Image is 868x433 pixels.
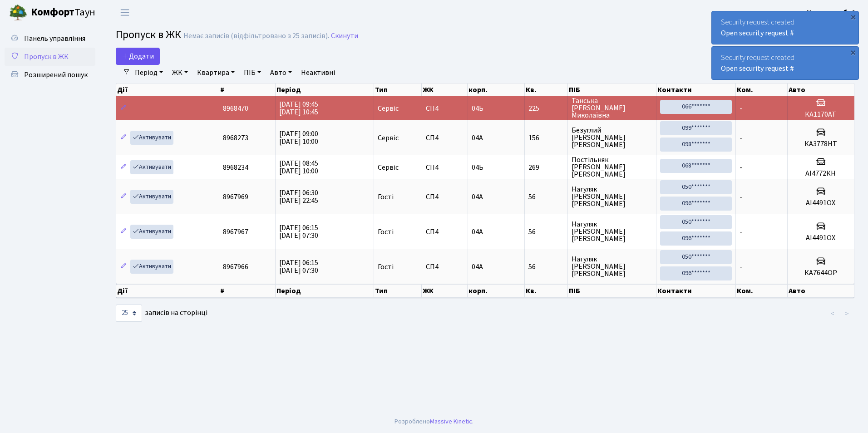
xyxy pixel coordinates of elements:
[223,262,248,272] span: 8967966
[807,8,857,18] b: Консьєрж б. 4.
[468,84,524,96] th: корп.
[131,65,167,80] a: Період
[378,228,394,236] span: Гості
[422,84,468,96] th: ЖК
[378,164,399,171] span: Сервіс
[572,127,652,148] span: Безуглий [PERSON_NAME] [PERSON_NAME]
[740,192,742,202] span: -
[219,84,276,96] th: #
[788,84,854,96] th: Авто
[374,84,422,96] th: Тип
[740,262,742,272] span: -
[24,34,85,44] span: Панель управління
[472,192,483,202] span: 04А
[24,70,88,80] span: Розширений пошук
[116,84,219,96] th: Дії
[740,162,742,172] span: -
[791,140,850,148] h5: КА3778НТ
[31,5,95,20] span: Таун
[740,103,742,113] span: -
[5,48,95,66] a: Пропуск в ЖК
[788,284,854,298] th: Авто
[736,84,788,96] th: Ком.
[122,51,154,61] span: Додати
[528,263,564,271] span: 56
[297,65,339,80] a: Неактивні
[472,262,483,272] span: 04А
[276,284,374,298] th: Період
[130,190,173,204] a: Активувати
[130,131,173,145] a: Активувати
[572,186,652,207] span: Нагуляк [PERSON_NAME] [PERSON_NAME]
[168,65,192,80] a: ЖК
[5,30,95,48] a: Панель управління
[378,105,399,112] span: Сервіс
[426,193,464,201] span: СП4
[721,28,794,38] a: Open security request #
[219,284,276,298] th: #
[279,99,318,117] span: [DATE] 09:45 [DATE] 10:45
[472,227,483,237] span: 04А
[468,284,524,298] th: корп.
[572,97,652,119] span: Танська [PERSON_NAME] Миколаївна
[426,134,464,142] span: СП4
[331,32,358,40] a: Скинути
[791,199,850,207] h5: АІ4491ОХ
[740,227,742,237] span: -
[721,64,794,74] a: Open security request #
[9,4,27,22] img: logo.png
[5,66,95,84] a: Розширений пошук
[223,227,248,237] span: 8967967
[528,134,564,142] span: 156
[223,103,248,113] span: 8968470
[426,164,464,171] span: СП4
[740,133,742,143] span: -
[572,221,652,242] span: Нагуляк [PERSON_NAME] [PERSON_NAME]
[130,260,173,274] a: Активувати
[279,129,318,147] span: [DATE] 09:00 [DATE] 10:00
[113,5,136,20] button: Переключити навігацію
[279,223,318,241] span: [DATE] 06:15 [DATE] 07:30
[568,84,656,96] th: ПІБ
[712,11,858,44] div: Security request created
[276,84,374,96] th: Період
[223,162,248,172] span: 8968234
[472,133,483,143] span: 04А
[223,192,248,202] span: 8967969
[568,284,656,298] th: ПІБ
[279,158,318,176] span: [DATE] 08:45 [DATE] 10:00
[430,417,472,426] a: Massive Kinetic
[116,305,207,322] label: записів на сторінці
[525,84,568,96] th: Кв.
[378,134,399,142] span: Сервіс
[193,65,238,80] a: Квартира
[130,225,173,239] a: Активувати
[378,193,394,201] span: Гості
[791,234,850,242] h5: АІ4491ОХ
[791,169,850,178] h5: АІ4772КН
[848,48,858,57] div: ×
[24,52,69,62] span: Пропуск в ЖК
[572,156,652,178] span: Постільняк [PERSON_NAME] [PERSON_NAME]
[116,284,219,298] th: Дії
[116,48,160,65] a: Додати
[183,32,329,40] div: Немає записів (відфільтровано з 25 записів).
[266,65,296,80] a: Авто
[279,258,318,276] span: [DATE] 06:15 [DATE] 07:30
[807,7,857,18] a: Консьєрж б. 4.
[395,417,473,427] div: Розроблено .
[472,103,483,113] span: 04Б
[791,110,850,119] h5: КА1170АТ
[525,284,568,298] th: Кв.
[656,84,736,96] th: Контакти
[656,284,736,298] th: Контакти
[240,65,265,80] a: ПІБ
[848,12,858,21] div: ×
[572,256,652,277] span: Нагуляк [PERSON_NAME] [PERSON_NAME]
[528,105,564,112] span: 225
[528,193,564,201] span: 56
[378,263,394,271] span: Гості
[374,284,422,298] th: Тип
[528,164,564,171] span: 269
[130,160,173,174] a: Активувати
